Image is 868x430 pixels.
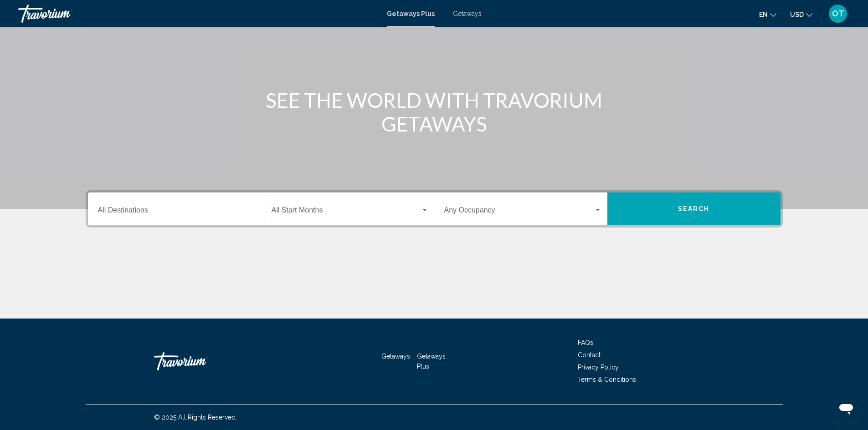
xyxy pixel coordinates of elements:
[678,206,710,213] span: Search
[453,10,482,17] a: Getaways
[263,88,605,136] h1: SEE THE WORLD WITH TRAVORIUM GETAWAYS
[578,351,601,359] a: Contact
[578,339,593,346] a: FAQs
[759,8,776,21] button: Change language
[607,192,781,225] button: Search
[790,8,812,21] button: Change currency
[387,10,435,17] a: Getaways Plus
[578,364,619,371] a: Privacy Policy
[154,348,245,375] a: Travorium
[790,11,804,18] span: USD
[417,353,446,370] a: Getaways Plus
[381,353,410,360] a: Getaways
[826,4,850,23] button: User Menu
[154,414,237,421] span: © 2025 All Rights Reserved.
[88,192,781,225] div: Search widget
[832,9,844,18] span: OT
[578,376,636,383] a: Terms & Conditions
[759,11,768,18] span: en
[18,5,378,23] a: Travorium
[832,394,861,423] iframe: Schaltfläche zum Öffnen des Messaging-Fensters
